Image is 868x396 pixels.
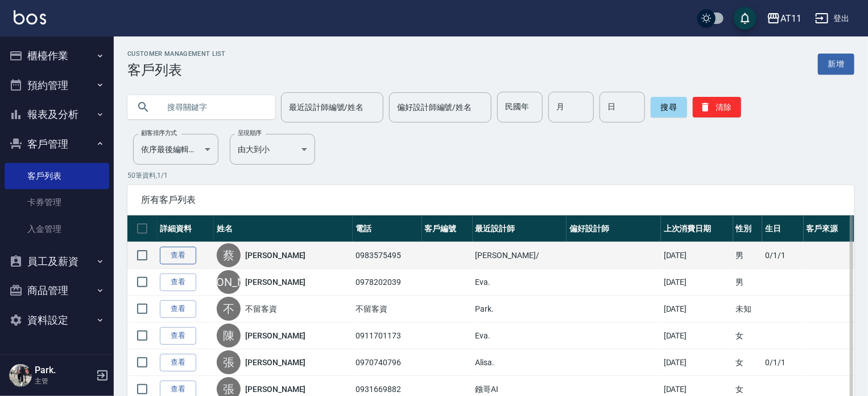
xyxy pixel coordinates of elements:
[245,383,305,395] a: [PERSON_NAME]
[5,71,109,100] button: 預約管理
[217,270,241,294] div: [PERSON_NAME]
[811,8,854,29] button: 登出
[5,163,109,189] a: 客戶列表
[661,296,733,322] td: [DATE]
[353,242,421,269] td: 0983575495
[5,216,109,242] a: 入金管理
[159,92,266,123] input: 搜尋關鍵字
[127,170,854,181] p: 50 筆資料, 1 / 1
[733,215,762,242] th: 性別
[762,242,804,269] td: 0/1/1
[217,350,241,374] div: 張
[9,364,32,387] img: Person
[5,100,109,129] button: 報表及分析
[818,54,854,75] a: 新增
[5,276,109,305] button: 商品管理
[160,300,196,318] a: 查看
[127,50,226,58] h2: Customer Management List
[245,357,305,368] a: [PERSON_NAME]
[567,215,661,242] th: 偏好設計師
[245,303,277,315] a: 不留客資
[473,242,567,269] td: [PERSON_NAME]/
[5,189,109,215] a: 卡券管理
[651,97,687,117] button: 搜尋
[473,215,567,242] th: 最近設計師
[5,247,109,276] button: 員工及薪資
[245,330,305,341] a: [PERSON_NAME]
[160,354,196,371] a: 查看
[230,134,315,165] div: 由大到小
[217,243,241,267] div: 蔡
[5,129,109,159] button: 客戶管理
[160,247,196,264] a: 查看
[661,269,733,296] td: [DATE]
[160,327,196,345] a: 查看
[473,349,567,376] td: Alisa.
[141,129,177,137] label: 顧客排序方式
[245,250,305,261] a: [PERSON_NAME]
[473,322,567,349] td: Eva.
[217,324,241,348] div: 陳
[733,322,762,349] td: 女
[661,349,733,376] td: [DATE]
[733,242,762,269] td: 男
[762,7,806,30] button: AT11
[35,365,93,376] h5: Park.
[693,97,741,117] button: 清除
[473,296,567,322] td: Park.
[353,269,421,296] td: 0978202039
[5,41,109,71] button: 櫃檯作業
[127,62,226,78] h3: 客戶列表
[14,10,46,25] img: Logo
[733,349,762,376] td: 女
[238,129,262,137] label: 呈現順序
[762,215,804,242] th: 生日
[804,215,854,242] th: 客戶來源
[422,215,473,242] th: 客戶編號
[661,215,733,242] th: 上次消費日期
[661,242,733,269] td: [DATE]
[353,349,421,376] td: 0970740796
[473,269,567,296] td: Eva.
[733,269,762,296] td: 男
[733,296,762,322] td: 未知
[762,349,804,376] td: 0/1/1
[141,194,841,206] span: 所有客戶列表
[353,215,421,242] th: 電話
[245,276,305,288] a: [PERSON_NAME]
[661,322,733,349] td: [DATE]
[160,273,196,291] a: 查看
[734,7,757,30] button: save
[214,215,353,242] th: 姓名
[157,215,214,242] th: 詳細資料
[353,296,421,322] td: 不留客資
[133,134,218,165] div: 依序最後編輯時間
[5,305,109,335] button: 資料設定
[353,322,421,349] td: 0911701173
[35,376,93,386] p: 主管
[780,11,801,26] div: AT11
[217,297,241,321] div: 不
